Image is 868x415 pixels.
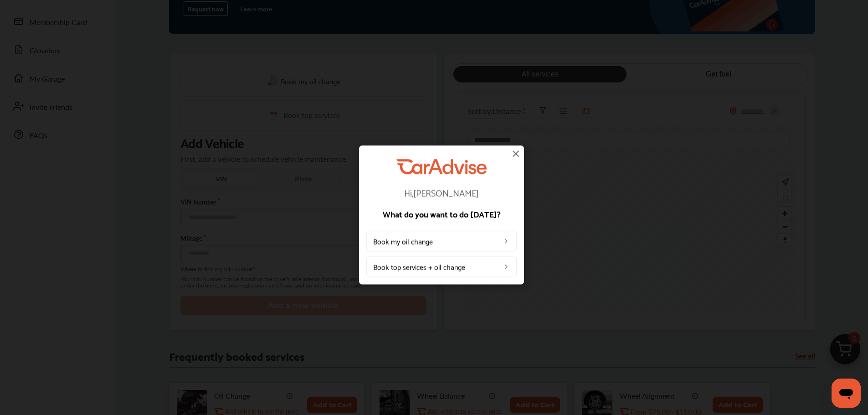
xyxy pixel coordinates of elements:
[366,231,517,251] a: Book my oil change
[366,188,517,197] p: Hi, [PERSON_NAME]
[832,379,861,408] iframe: Button to launch messaging window
[396,159,487,174] img: CarAdvise Logo
[503,237,510,245] img: left_arrow_icon.0f472efe.svg
[503,263,510,270] img: left_arrow_icon.0f472efe.svg
[366,256,517,277] a: Book top services + oil change
[366,210,517,218] p: What do you want to do [DATE]?
[510,148,521,159] img: close-icon.a004319c.svg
